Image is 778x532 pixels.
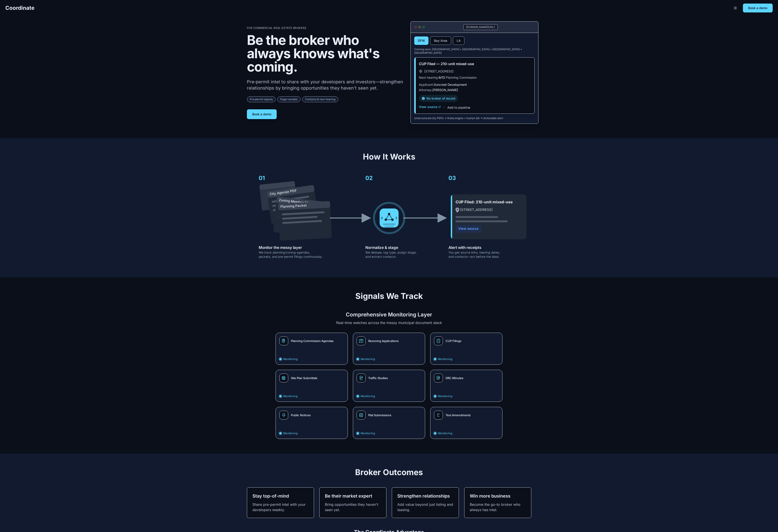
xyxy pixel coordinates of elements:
[252,502,308,512] p: Share pre-permit intel with your developers weekly.
[414,48,535,55] p: Coming soon: [GEOGRAPHIC_DATA] • [GEOGRAPHIC_DATA] • [GEOGRAPHIC_DATA] • [GEOGRAPHIC_DATA]
[434,83,467,86] span: Suncrest Development
[438,357,452,361] span: Monitoring
[458,227,478,231] text: View source
[269,188,297,196] text: City Agenda PDF
[470,493,526,499] h3: Win more business
[247,96,276,102] span: Pre‑permit signals
[259,255,322,258] text: packets, and pre-permit filings continuously.
[302,96,338,102] span: Contacts & next hearing
[470,502,526,512] p: Become the go-to broker who always has intel.
[247,292,531,300] h2: Signals We Track
[743,4,773,12] button: Book a demo
[247,109,277,119] button: Book a demo
[277,96,300,102] span: Page receipts
[247,79,403,91] p: Pre‑permit intel to share with your developers and investors—strengthen relationships by bringing...
[460,208,492,212] text: [STREET_ADDRESS]
[438,394,452,398] span: Monitoring
[291,339,334,343] span: Planning Commission Agendas
[444,105,445,110] span: ·
[278,198,318,206] text: Zoning Meeting Minutes
[448,245,481,250] text: Alert with receipts
[361,432,375,435] span: Monitoring
[439,76,445,79] span: 9/12
[455,200,512,204] text: CUP Filed: 210-unit mixed-use
[368,376,388,380] span: Traffic Studies
[365,245,398,250] text: Normalize & stage
[438,432,452,435] span: Monitoring
[247,26,403,30] p: For Commercial Real Estate Brokers
[463,24,498,30] div: [DOMAIN_NAME][URL]
[731,4,739,12] button: Toggle theme
[446,339,461,343] span: CUP Filings
[419,75,530,80] p: Next hearing: · Planning Commission
[453,36,464,45] button: LA
[247,33,403,73] h1: Be the broker who always knows what's coming.
[368,339,399,343] span: Rezoning Applications
[247,320,531,325] p: Real-time watches across the messy municipal document stack
[259,174,265,181] text: 01
[419,95,458,102] div: No broker of record
[448,174,456,181] text: 03
[397,502,453,512] p: Add value beyond just listing and leasing.
[430,36,451,45] button: Bay Area
[432,88,458,92] span: [PERSON_NAME]
[446,413,471,417] span: Text Amendments
[361,357,375,361] span: Monitoring
[368,413,391,417] span: Plat Submissions
[283,394,298,398] span: Monitoring
[259,251,310,254] text: We track planning/zoning agendas,
[247,152,531,161] h2: How It Works
[365,255,396,258] text: and extract contacts.
[283,432,298,435] span: Monitoring
[283,357,298,361] span: Monitoring
[365,251,417,254] text: We dedupe, tag type, assign stage,
[365,174,373,181] text: 02
[252,493,308,499] h3: Stay top-of-mind
[448,251,500,254] text: You get source links, hearing dates,
[419,61,530,66] h3: CUP Filed — 210-unit mixed-use
[291,376,317,380] span: Site Plan Submittals
[325,493,381,499] h3: Be their market expert
[424,69,454,74] span: [STREET_ADDRESS]
[414,36,428,45] button: DFW
[446,376,463,380] span: DRC Minutes
[414,116,535,120] p: Unstructured city PDFs → Rules engine + human QA → Actionable alert
[5,4,34,12] a: Coordinate
[419,82,530,87] p: Applicant:
[259,245,302,250] text: Monitor the messy layer
[291,413,311,417] span: Public Notices
[448,255,499,258] text: and contacts—act before the blast.
[419,88,530,92] p: Attorney:
[247,468,531,477] h2: Broker Outcomes
[419,105,441,109] button: View source
[325,502,381,512] p: Bring opportunities they haven't seen yet.
[247,311,531,318] h3: Comprehensive Monitoring Layer
[280,203,307,209] text: Planning Packet
[247,168,531,263] svg: Horizontal flow: messy documents → AI processing → clean alert card
[397,493,453,499] h3: Strengthen relationships
[361,394,375,398] span: Monitoring
[447,105,470,110] button: Add to pipeline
